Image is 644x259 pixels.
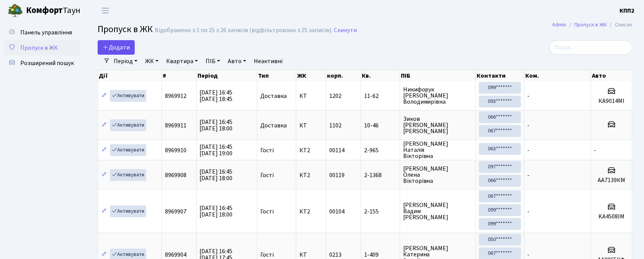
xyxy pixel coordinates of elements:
span: 8969912 [165,92,186,100]
th: Дії [98,70,162,81]
span: 8969910 [165,146,186,155]
a: Неактивні [251,55,286,68]
h5: KA4508IM [594,213,629,220]
button: Переключити навігацію [96,4,115,17]
span: 8969908 [165,171,186,179]
span: Доставка [260,93,287,99]
span: Пропуск в ЖК [20,44,58,52]
span: 00104 [329,207,345,216]
span: Розширений пошук [20,59,74,67]
div: Відображено з 1 по 25 з 26 записів (відфільтровано з 25 записів). [155,27,332,34]
span: 1202 [329,92,342,100]
span: КТ [299,93,323,99]
span: - [528,207,530,216]
span: Гості [260,252,274,258]
span: 10-46 [364,122,396,129]
span: 2-1368 [364,172,396,178]
th: ПІБ [400,70,476,81]
span: 00114 [329,146,345,155]
span: 2-155 [364,209,396,215]
span: 8969911 [165,121,186,130]
span: КТ2 [299,147,323,153]
span: Пропуск в ЖК [98,23,153,36]
a: Активувати [110,119,146,131]
span: [PERSON_NAME] Вадим [PERSON_NAME] [403,202,472,220]
a: ПІБ [203,55,223,68]
span: 11-62 [364,93,396,99]
th: корп. [326,70,361,81]
span: - [594,146,597,155]
a: Скинути [334,27,357,34]
a: Активувати [110,144,146,156]
span: [PERSON_NAME] Олена Вікторівна [403,166,472,184]
span: КТ2 [299,209,323,215]
span: - [528,121,530,130]
span: Никифорук [PERSON_NAME] Володимирівна [403,86,472,105]
b: КПП2 [620,7,635,15]
span: Панель управління [20,28,72,37]
span: КТ2 [299,172,323,178]
h5: КА9014МІ [594,98,629,105]
th: Тип [257,70,296,81]
a: Активувати [110,90,146,102]
span: - [528,146,530,155]
a: Пропуск в ЖК [4,40,80,55]
li: Список [607,21,633,29]
span: КТ [299,252,323,258]
th: Кв. [361,70,400,81]
nav: breadcrumb [541,17,644,33]
a: Квартира [163,55,201,68]
span: 1102 [329,121,342,130]
th: # [162,70,196,81]
img: logo.png [8,3,23,18]
th: Контакти [476,70,525,81]
a: Admin [552,21,567,29]
span: Доставка [260,122,287,129]
a: Додати [98,40,135,55]
span: 1-409 [364,252,396,258]
th: Ком. [525,70,591,81]
th: Авто [591,70,633,81]
h5: АА7139КМ [594,177,629,184]
span: [DATE] 16:45 [DATE] 19:00 [200,143,233,158]
span: Гості [260,172,274,178]
th: Період [197,70,257,81]
span: 2-965 [364,147,396,153]
span: Гості [260,209,274,215]
a: Авто [225,55,249,68]
a: Активувати [110,169,146,181]
span: 00119 [329,171,345,179]
span: [DATE] 16:45 [DATE] 18:45 [200,88,233,103]
a: Пропуск в ЖК [575,21,607,29]
a: ЖК [142,55,162,68]
span: [DATE] 16:45 [DATE] 18:00 [200,118,233,133]
th: ЖК [296,70,326,81]
span: [DATE] 16:45 [DATE] 18:00 [200,168,233,182]
input: Пошук... [549,40,633,55]
span: КТ [299,122,323,129]
span: 0213 [329,251,342,259]
span: - [528,92,530,100]
a: Період [111,55,141,68]
span: 8969907 [165,207,186,216]
b: Комфорт [26,4,63,16]
span: [PERSON_NAME] Наталія Вікторівна [403,141,472,159]
a: Розширений пошук [4,55,80,71]
span: Таун [26,4,80,17]
span: - [528,251,530,259]
span: Зиков [PERSON_NAME] [PERSON_NAME] [403,116,472,134]
a: Панель управління [4,25,80,40]
span: Гості [260,147,274,153]
span: Додати [103,43,130,52]
span: 8969904 [165,251,186,259]
a: КПП2 [620,6,635,15]
span: - [528,171,530,179]
span: [DATE] 16:45 [DATE] 18:00 [200,204,233,219]
a: Активувати [110,205,146,217]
